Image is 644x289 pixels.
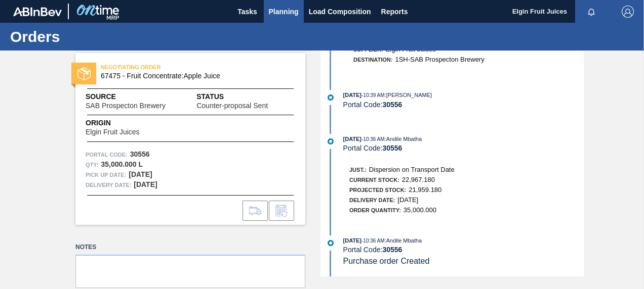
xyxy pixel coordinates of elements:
[309,6,371,18] span: Load Composition
[385,136,422,142] span: : Andile Mbatha
[349,207,401,213] span: Order Quantity:
[385,237,422,244] span: : Andile Mbatha
[236,6,259,18] span: Tasks
[86,150,128,160] span: Portal Code:
[622,6,634,18] img: Logout
[397,196,418,204] span: [DATE]
[382,144,402,152] strong: 30556
[86,118,165,128] span: Origin
[343,246,584,254] div: Portal Code:
[343,257,430,265] span: Purchase order Created
[134,180,157,188] strong: [DATE]
[404,206,436,214] span: 35,000.000
[101,62,243,72] span: NEGOTIATING ORDER
[243,201,268,221] div: Go to Load Composition
[328,94,334,101] img: atual
[382,246,402,254] strong: 30556
[196,91,295,102] span: Status
[343,136,361,142] span: [DATE]
[395,56,484,63] span: 1SH-SAB Prospecton Brewery
[381,6,408,18] span: Reports
[409,186,441,194] span: 21,959.180
[328,138,334,144] img: atual
[86,160,98,170] span: Qty :
[86,170,126,180] span: Pick up Date:
[402,176,435,183] span: 22,967.180
[75,240,305,255] label: Notes
[382,101,402,109] strong: 30556
[349,197,395,203] span: Delivery Date:
[130,150,150,158] strong: 30556
[269,6,299,18] span: Planning
[13,7,62,16] img: TNhmsLtSVTkK8tSr43FrP2fwEKptu5GPRR3wAAAABJRU5ErkJggg==
[349,177,399,183] span: Current Stock:
[343,237,361,244] span: [DATE]
[101,160,143,168] strong: 35,000.000 L
[129,170,152,178] strong: [DATE]
[86,102,166,110] span: SAB Prospecton Brewery
[343,101,584,109] div: Portal Code:
[353,57,392,63] span: Destination:
[86,180,131,190] span: Delivery Date:
[343,92,361,98] span: [DATE]
[361,92,385,98] span: - 10:39 AM
[86,128,140,136] span: Elgin Fruit Juices
[328,240,334,246] img: atual
[343,144,584,152] div: Portal Code:
[349,167,367,173] span: Just.:
[361,136,385,142] span: - 10:36 AM
[369,166,455,173] span: Dispersion on Transport Date
[269,201,294,221] div: Inform order change
[361,238,385,244] span: - 10:36 AM
[349,187,406,193] span: Projected Stock:
[77,67,91,80] img: status
[86,91,196,102] span: Source
[101,72,285,80] span: 67475 - Fruit Concentrate:Apple Juice
[575,5,608,19] button: Notifications
[10,31,190,42] h1: Orders
[196,102,268,110] span: Counter-proposal Sent
[385,92,432,98] span: : [PERSON_NAME]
